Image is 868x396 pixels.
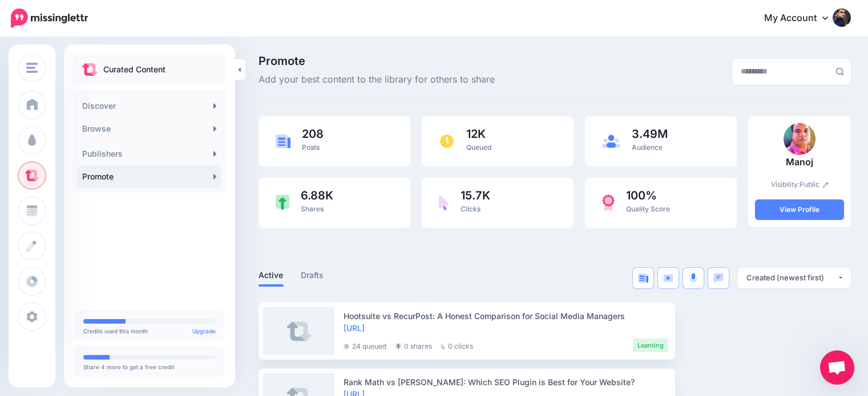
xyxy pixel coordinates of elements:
li: 0 clicks [441,338,473,352]
img: users-blue.png [602,134,620,148]
span: 208 [302,128,324,140]
a: My Account [753,5,851,32]
a: [URL] [344,323,365,333]
img: share-grey.png [395,343,401,349]
li: 0 shares [395,338,432,352]
span: Shares [301,205,324,213]
img: pencil.png [822,182,829,188]
div: Created (newest first) [746,272,837,283]
span: Posts [302,143,320,152]
img: prize-red.png [602,194,615,211]
img: pointer-purple.png [439,195,449,211]
span: Clicks [461,205,481,213]
span: 12K [466,128,491,140]
a: Discover [78,95,221,117]
span: 15.7K [461,190,490,201]
img: Q4V7QUO4NL7KLF7ETPAEVJZD8V2L8K9O_thumb.jpg [784,123,815,155]
a: Publishers [78,142,221,165]
p: Manoj [755,155,844,170]
a: Public [800,180,829,189]
span: Audience [632,143,663,152]
a: Active [259,268,284,282]
p: Curated Content [103,63,165,76]
div: Rank Math vs [PERSON_NAME]: Which SEO Plugin is Best for Your Website? [344,376,668,388]
img: article-blue.png [276,134,290,148]
img: article-blue.png [638,273,648,283]
img: pointer-grey.png [441,344,445,349]
li: 24 queued [344,338,386,352]
li: Learning [633,338,668,352]
img: menu.png [26,63,38,73]
span: 100% [626,190,670,201]
img: microphone.png [689,273,697,283]
span: 6.88K [301,190,333,201]
p: Visibility: [755,179,844,190]
div: Hootsuite vs RecurPost: A Honest Comparison for Social Media Managers [344,310,668,322]
span: Quality Score [626,205,670,213]
span: Queued [466,143,491,152]
img: chat-square-blue.png [713,273,724,283]
button: Created (newest first) [738,268,851,288]
img: share-green.png [276,195,289,210]
img: Missinglettr [11,9,88,28]
a: Promote [78,165,221,188]
img: clock-grey-darker.png [344,344,349,349]
a: View Profile [755,199,844,220]
span: 3.49M [632,128,668,140]
span: Add your best content to the library for others to share [259,72,495,87]
a: Drafts [301,268,324,282]
span: Promote [259,55,495,67]
a: Open chat [820,350,854,385]
a: Browse [78,117,221,140]
img: search-grey-6.png [835,67,844,76]
img: video-blue.png [663,274,673,282]
img: clock.png [439,133,455,149]
img: curate.png [82,63,98,76]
